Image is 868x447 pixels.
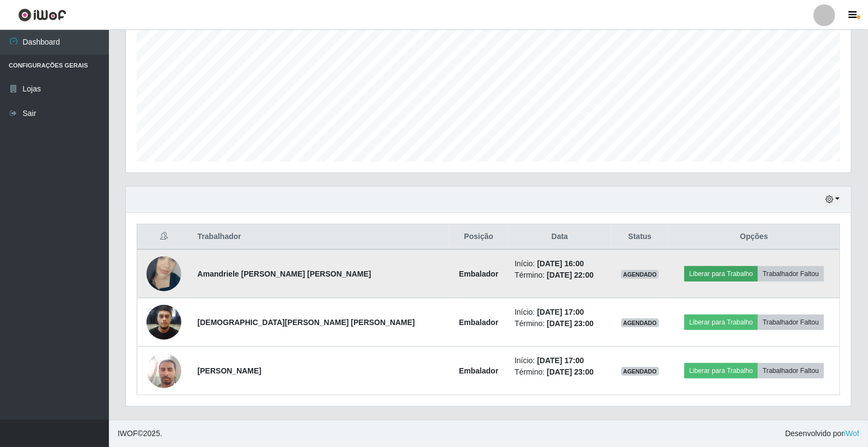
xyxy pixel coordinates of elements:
button: Trabalhador Faltou [758,266,824,281]
span: © 2025 . [118,428,162,439]
strong: Embalador [459,318,498,327]
time: [DATE] 22:00 [547,271,594,279]
strong: Amandriele [PERSON_NAME] [PERSON_NAME] [198,270,371,278]
span: Desenvolvido por [785,428,859,439]
span: IWOF [118,429,138,438]
strong: Embalador [459,366,498,375]
li: Término: [515,318,605,329]
li: Início: [515,307,605,318]
th: Trabalhador [191,224,449,250]
button: Trabalhador Faltou [758,315,824,330]
button: Liberar para Trabalho [684,315,758,330]
button: Liberar para Trabalho [684,266,758,281]
time: [DATE] 17:00 [537,356,584,365]
img: 1751387088285.jpeg [146,243,181,305]
span: AGENDADO [621,270,659,279]
span: AGENDADO [621,319,659,327]
button: Trabalhador Faltou [758,363,824,378]
th: Data [508,224,612,250]
th: Status [612,224,669,250]
strong: [PERSON_NAME] [198,366,261,375]
strong: Embalador [459,270,498,278]
time: [DATE] 23:00 [547,368,594,376]
li: Início: [515,258,605,270]
li: Término: [515,270,605,281]
time: [DATE] 23:00 [547,319,594,328]
img: 1725630654196.jpeg [146,347,181,394]
time: [DATE] 17:00 [537,308,584,316]
span: AGENDADO [621,367,659,376]
button: Liberar para Trabalho [684,363,758,378]
strong: [DEMOGRAPHIC_DATA][PERSON_NAME] [PERSON_NAME] [198,318,415,327]
img: CoreUI Logo [18,8,66,22]
img: 1735924318202.jpeg [146,299,181,346]
th: Opções [669,224,840,250]
li: Início: [515,355,605,366]
time: [DATE] 16:00 [537,259,584,268]
li: Término: [515,366,605,378]
th: Posição [449,224,508,250]
a: iWof [844,429,859,438]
